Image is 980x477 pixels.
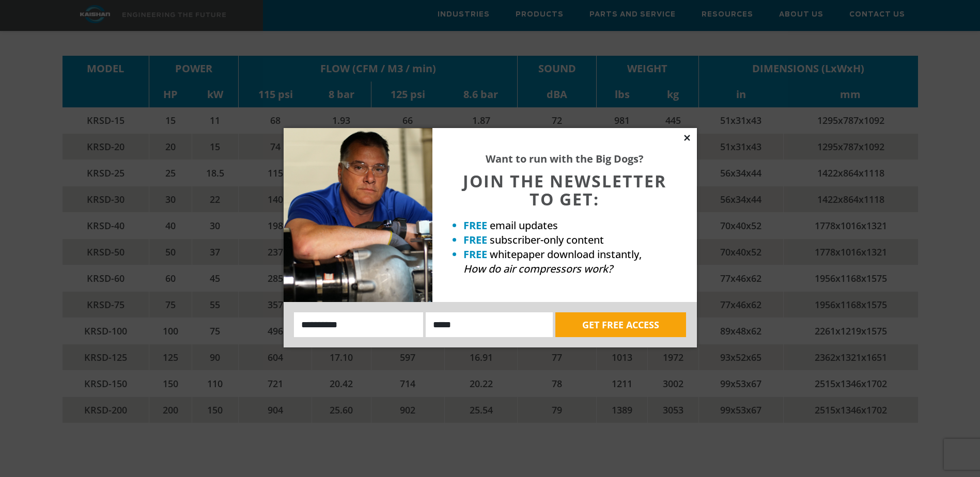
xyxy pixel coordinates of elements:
[426,312,553,337] input: Email
[490,233,604,247] span: subscriber-only content
[463,170,666,210] span: JOIN THE NEWSLETTER TO GET:
[463,218,487,232] strong: FREE
[490,218,558,232] span: email updates
[486,152,644,166] strong: Want to run with the Big Dogs?
[294,312,424,337] input: Name:
[490,247,642,261] span: whitepaper download instantly,
[463,247,487,261] strong: FREE
[555,312,686,337] button: GET FREE ACCESS
[463,233,487,247] strong: FREE
[463,262,613,276] em: How do air compressors work?
[682,133,692,142] button: Close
